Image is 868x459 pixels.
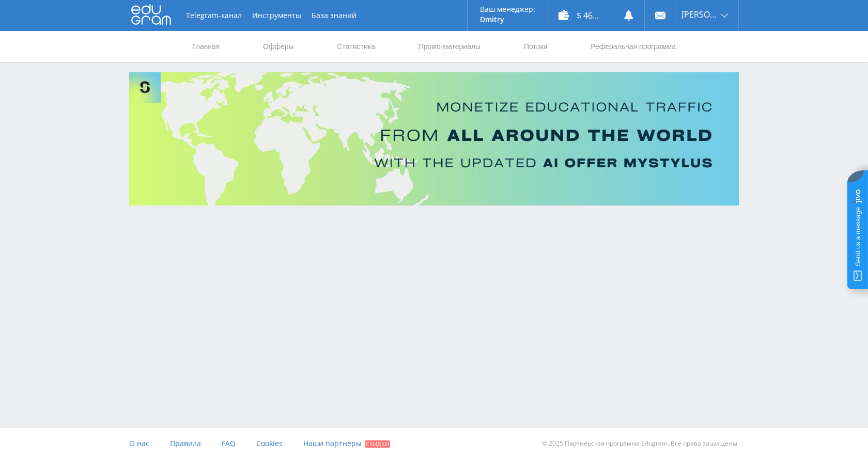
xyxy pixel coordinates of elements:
a: Реферальная программа [590,31,677,62]
span: [PERSON_NAME] [681,10,718,19]
a: Cookies [256,428,283,459]
a: Правила [170,428,201,459]
a: Офферы [262,31,295,62]
a: Потоки [523,31,549,62]
a: О нас [129,428,149,459]
a: Промо-материалы [417,31,482,62]
div: © 2025 Партнёрская программа Edugram. Все права защищены. [439,428,739,459]
span: Правила [170,438,201,448]
img: Banner [129,72,739,205]
span: Скидки [365,440,390,448]
span: FAQ [222,438,236,448]
a: Статистика [336,31,376,62]
a: FAQ [222,428,236,459]
a: Наши партнеры Скидки [303,428,390,459]
p: Dmitry [480,15,535,24]
a: Главная [191,31,221,62]
p: Ваш менеджер: [480,5,535,13]
span: Cookies [256,438,283,448]
span: Наши партнеры [303,438,362,448]
span: О нас [129,438,149,448]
